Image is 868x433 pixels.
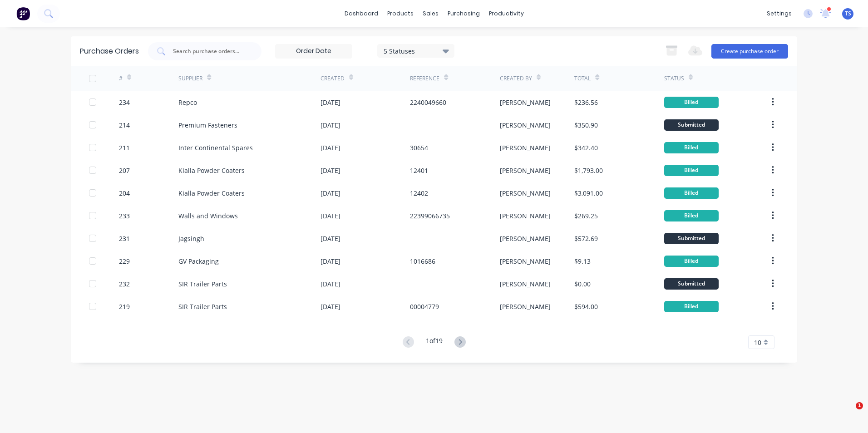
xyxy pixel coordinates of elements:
[321,74,345,83] div: Created
[664,187,719,199] div: Billed
[178,302,227,311] div: SIR Trailer Parts
[119,234,130,243] div: 231
[321,256,340,266] div: [DATE]
[664,301,719,312] div: Billed
[178,188,245,198] div: Kialla Powder Coaters
[762,7,796,20] div: settings
[119,74,123,83] div: #
[711,44,788,59] button: Create purchase order
[321,166,340,175] div: [DATE]
[664,278,719,290] div: Submitted
[837,402,859,424] iframe: Intercom live chat
[664,256,719,267] div: Billed
[410,143,428,153] div: 30654
[500,302,551,311] div: [PERSON_NAME]
[500,188,551,198] div: [PERSON_NAME]
[321,234,340,243] div: [DATE]
[500,211,551,221] div: [PERSON_NAME]
[500,98,551,107] div: [PERSON_NAME]
[500,256,551,266] div: [PERSON_NAME]
[119,98,130,107] div: 234
[276,44,352,58] input: Order Date
[754,338,761,347] span: 10
[178,234,204,243] div: Jagsingh
[574,74,591,83] div: Total
[119,211,130,221] div: 233
[80,46,139,57] div: Purchase Orders
[500,74,532,83] div: Created By
[410,188,428,198] div: 12402
[321,120,340,130] div: [DATE]
[321,211,340,221] div: [DATE]
[384,46,449,55] div: 5 Statuses
[119,166,130,175] div: 207
[119,302,130,311] div: 219
[178,74,202,83] div: Supplier
[418,7,443,20] div: sales
[383,7,418,20] div: products
[500,234,551,243] div: [PERSON_NAME]
[410,98,446,107] div: 2240049660
[119,188,130,198] div: 204
[574,166,603,175] div: $1,793.00
[664,210,719,221] div: Billed
[321,302,340,311] div: [DATE]
[664,142,719,153] div: Billed
[574,143,598,153] div: $342.40
[119,279,130,289] div: 232
[172,47,247,56] input: Search purchase orders...
[426,336,443,349] div: 1 of 19
[664,74,684,83] div: Status
[845,10,851,18] span: TS
[178,120,237,130] div: Premium Fasteners
[574,256,591,266] div: $9.13
[410,74,439,83] div: Reference
[664,233,719,244] div: Submitted
[321,143,340,153] div: [DATE]
[178,143,253,153] div: Inter Continental Spares
[500,120,551,130] div: [PERSON_NAME]
[500,166,551,175] div: [PERSON_NAME]
[500,279,551,289] div: [PERSON_NAME]
[500,143,551,153] div: [PERSON_NAME]
[574,188,603,198] div: $3,091.00
[178,98,197,107] div: Repco
[16,7,30,20] img: Factory
[178,211,238,221] div: Walls and Windows
[574,234,598,243] div: $572.69
[119,143,130,153] div: 211
[340,7,383,20] a: dashboard
[484,7,528,20] div: productivity
[410,256,435,266] div: 1016686
[410,166,428,175] div: 12401
[574,120,598,130] div: $350.90
[664,119,719,131] div: Submitted
[410,211,450,221] div: 22399066735
[574,302,598,311] div: $594.00
[178,256,219,266] div: GV Packaging
[321,98,340,107] div: [DATE]
[119,120,130,130] div: 214
[321,188,340,198] div: [DATE]
[321,279,340,289] div: [DATE]
[574,211,598,221] div: $269.25
[443,7,484,20] div: purchasing
[664,165,719,176] div: Billed
[178,166,245,175] div: Kialla Powder Coaters
[410,302,439,311] div: 00004779
[119,256,130,266] div: 229
[178,279,227,289] div: SIR Trailer Parts
[574,98,598,107] div: $236.56
[574,279,591,289] div: $0.00
[664,97,719,108] div: Billed
[856,402,863,409] span: 1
